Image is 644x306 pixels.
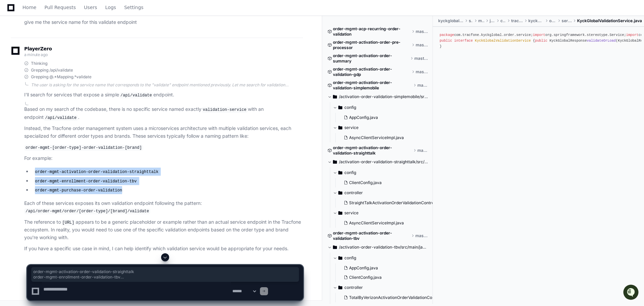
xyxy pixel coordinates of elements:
[23,81,98,87] div: We're offline, but we'll be back soon!
[34,169,160,175] code: order-mgmt-activation-order-validation-straighttalk
[577,18,642,24] span: KyckGlobalValidationService.java
[24,47,52,51] span: PlayerZero
[587,39,616,43] span: validateOrLoad
[24,155,303,162] p: For example:
[349,115,378,120] span: AppConfig.java
[31,68,73,73] span: Grepping /api/validate
[24,145,143,151] code: order-mgmt-[order-type]-order-validation-[brand]
[23,75,110,81] div: Start new chat
[328,157,428,167] button: /activation-order-validation-straighttalk/src/main/java/com/tracfone/activation/order/validation/...
[23,5,36,9] span: Home
[31,82,303,88] div: The user is asking for the service name that corresponds to the "validate" endpoint mentioned pre...
[333,67,410,77] span: order-mgmt-activation-order-validation-gdp
[31,74,91,80] span: Grepping @.*Mapping.*validate
[338,124,342,132] svg: Directory
[341,133,424,142] button: AsyncClientServiceImpl.java
[454,39,472,43] span: interface
[333,145,412,156] span: order-mgmt-activation-order-validation-straighttalk
[339,245,428,250] span: /activation-order-validation-tbv/src/main/java/com/tracfone/activation/order/validation/tbv
[533,33,545,37] span: import
[626,33,639,37] span: import
[416,29,428,34] span: master
[338,209,342,217] svg: Directory
[500,18,506,24] span: com
[24,105,303,121] p: Based on my search of the codebase, there is no specific service named exactly with an endpoint .
[349,135,404,140] span: AsyncClientServiceImpl.java
[416,42,428,48] span: master
[333,40,410,50] span: order-mgmt-activation-order-pre-processor
[31,61,47,66] span: Thinking
[344,170,356,175] span: config
[201,107,248,113] code: validation-service
[24,125,303,140] p: Instead, the Tracfone order management system uses a microservices architecture with multiple val...
[341,198,435,208] button: StraightTalkActivationOrderValidationController.java
[338,189,342,197] svg: Directory
[349,180,382,185] span: ClientConfig.java
[44,115,78,121] code: /api/validate
[415,233,428,238] span: master
[344,105,356,110] span: config
[339,159,428,165] span: /activation-order-validation-straighttalk/src/main/java/com/tracfone/activation/order/validation/...
[475,39,531,43] span: KyckGlobalValidationService
[24,200,303,215] p: Each of these services exposes its own validation endpoint following the pattern:
[333,80,412,91] span: order-mgmt-activation-order-validation-simplemobile
[511,18,523,24] span: tracfone
[7,51,122,62] div: Welcome
[34,187,123,193] code: order-mgmt-purchase-order-validation
[33,269,297,280] span: order-mgmt-activation-order-validation-straighttalk order-mgmt-enrollment-order-validation-tbv or...
[414,56,428,61] span: master
[440,32,637,49] div: com.tracfone.kyckglobal.order.service; org.springframework.stereotype.Service; com.tracfone.kyckg...
[333,158,337,166] svg: Directory
[440,39,452,43] span: public
[535,39,547,43] span: public
[349,220,404,226] span: AsyncClientServiceImpl.java
[338,169,342,177] svg: Directory
[333,167,433,178] button: config
[469,18,472,24] span: src
[24,18,303,26] p: give me the service name for this validate endpoint
[344,210,358,216] span: service
[105,5,116,9] span: Logs
[333,208,433,218] button: service
[478,18,485,24] span: main
[34,178,138,184] code: order-mgmt-enrollment-order-validation-tbv
[549,18,556,24] span: order
[339,94,428,99] span: /activation-order-validation-simplemobile/src/main/java/com/tracfone/activation/order/validation/...
[490,18,495,24] span: java
[333,122,428,133] button: service
[328,242,428,253] button: /activation-order-validation-tbv/src/main/java/com/tracfone/activation/order/validation/tbv
[341,113,424,122] button: AppConfig.java
[24,218,303,242] p: The reference to appears to be a generic placeholder or example rather than an actual service end...
[24,208,150,214] code: /api/order-mgmt/order/[order-type]/[brand]/validate
[622,284,641,302] iframe: Open customer support
[333,53,409,64] span: order-mgmt-activation-order-summary
[67,95,81,100] span: Pylon
[333,93,337,101] svg: Directory
[341,178,429,187] button: ClientConfig.java
[24,91,303,99] p: I'll search for services that expose a simple endpoint.
[333,243,337,251] svg: Directory
[24,52,47,57] span: a minute ago
[333,230,410,241] span: order-mgmt-activation-order-validation-tbv
[47,95,81,100] a: Powered byPylon
[124,5,143,9] span: Settings
[61,220,76,226] code: [URL]
[333,253,433,263] button: config
[562,18,572,24] span: service
[344,125,358,130] span: service
[438,18,463,24] span: kyckglobal-order
[119,92,153,98] code: /api/validate
[333,102,428,113] button: config
[349,200,449,206] span: StraightTalkActivationOrderValidationController.java
[44,5,76,9] span: Pull Requests
[341,218,429,228] button: AsyncClientServiceImpl.java
[7,31,20,45] img: PlayerZero
[338,103,342,112] svg: Directory
[114,77,122,85] button: Start new chat
[344,190,363,195] span: controller
[417,83,428,88] span: master
[528,18,544,24] span: kyckglobal
[84,5,97,9] span: Users
[328,91,428,102] button: /activation-order-validation-simplemobile/src/main/java/com/tracfone/activation/order/validation/...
